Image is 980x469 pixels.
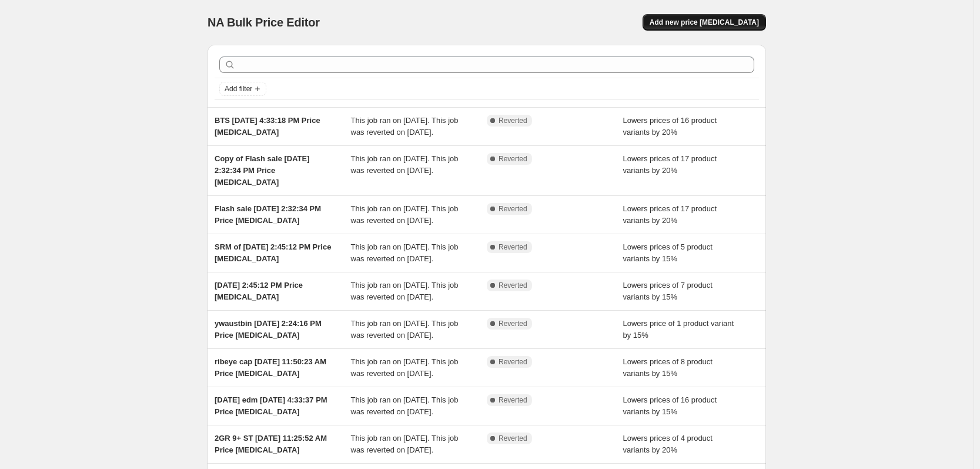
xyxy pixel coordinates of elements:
[499,154,527,164] span: Reverted
[215,281,303,301] span: [DATE] 2:45:12 PM Price [MEDICAL_DATA]
[351,204,459,225] span: This job ran on [DATE]. This job was reverted on [DATE].
[351,395,459,416] span: This job ran on [DATE]. This job was reverted on [DATE].
[215,204,321,225] span: Flash sale [DATE] 2:32:34 PM Price [MEDICAL_DATA]
[215,319,322,340] span: ywaustbin [DATE] 2:24:16 PM Price [MEDICAL_DATA]
[499,357,527,367] span: Reverted
[499,242,527,252] span: Reverted
[215,434,327,454] span: 2GR 9+ ST [DATE] 11:25:52 AM Price [MEDICAL_DATA]
[351,281,459,301] span: This job ran on [DATE]. This job was reverted on [DATE].
[215,357,326,378] span: ribeye cap [DATE] 11:50:23 AM Price [MEDICAL_DATA]
[219,82,266,96] button: Add filter
[623,395,717,416] span: Lowers prices of 16 product variants by 15%
[351,154,459,175] span: This job ran on [DATE]. This job was reverted on [DATE].
[499,319,527,328] span: Reverted
[499,281,527,290] span: Reverted
[215,116,320,137] span: BTS [DATE] 4:33:18 PM Price [MEDICAL_DATA]
[215,154,310,187] span: Copy of Flash sale [DATE] 2:32:34 PM Price [MEDICAL_DATA]
[351,434,459,454] span: This job ran on [DATE]. This job was reverted on [DATE].
[499,204,527,214] span: Reverted
[351,319,459,340] span: This job ran on [DATE]. This job was reverted on [DATE].
[225,84,252,94] span: Add filter
[650,18,759,27] span: Add new price [MEDICAL_DATA]
[623,116,717,137] span: Lowers prices of 16 product variants by 20%
[623,204,717,225] span: Lowers prices of 17 product variants by 20%
[499,434,527,443] span: Reverted
[499,116,527,125] span: Reverted
[623,281,713,301] span: Lowers prices of 7 product variants by 15%
[351,357,459,378] span: This job ran on [DATE]. This job was reverted on [DATE].
[643,14,766,31] button: Add new price [MEDICAL_DATA]
[499,395,527,405] span: Reverted
[623,357,713,378] span: Lowers prices of 8 product variants by 15%
[623,319,734,340] span: Lowers price of 1 product variant by 15%
[215,242,331,263] span: SRM of [DATE] 2:45:12 PM Price [MEDICAL_DATA]
[623,154,717,175] span: Lowers prices of 17 product variants by 20%
[351,116,459,137] span: This job ran on [DATE]. This job was reverted on [DATE].
[351,242,459,263] span: This job ran on [DATE]. This job was reverted on [DATE].
[623,242,713,263] span: Lowers prices of 5 product variants by 15%
[208,16,320,29] span: NA Bulk Price Editor
[623,434,713,454] span: Lowers prices of 4 product variants by 20%
[215,395,327,416] span: [DATE] edm [DATE] 4:33:37 PM Price [MEDICAL_DATA]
